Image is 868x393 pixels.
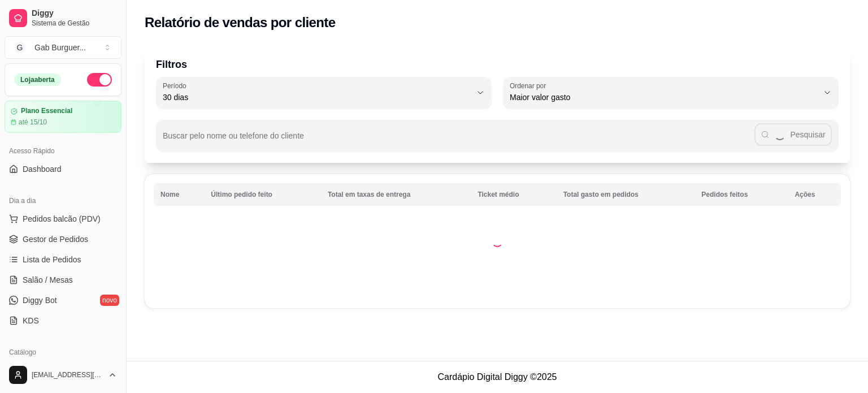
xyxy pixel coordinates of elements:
[163,135,754,146] input: Buscar pelo nome ou telefone do cliente
[23,163,62,175] span: Dashboard
[14,74,61,86] div: Loja aberta
[21,107,72,115] article: Plano Essencial
[5,192,121,210] div: Dia a dia
[23,234,88,245] span: Gestor de Pedidos
[5,251,121,269] a: Lista de Pedidos
[14,42,25,53] span: G
[163,92,471,103] span: 30 dias
[156,57,839,72] p: Filtros
[5,142,121,160] div: Acesso Rápido
[510,92,818,103] span: Maior valor gasto
[5,343,121,361] div: Catálogo
[32,19,117,28] span: Sistema de Gestão
[163,81,190,90] label: Período
[23,213,101,224] span: Pedidos balcão (PDV)
[32,370,103,379] span: [EMAIL_ADDRESS][DOMAIN_NAME]
[19,118,47,127] article: até 15/10
[510,81,550,90] label: Ordenar por
[5,230,121,248] a: Gestor de Pedidos
[5,36,121,59] button: Select a team
[23,295,57,306] span: Diggy Bot
[156,77,492,109] button: Período30 dias
[5,210,121,228] button: Pedidos balcão (PDV)
[5,5,121,32] a: DiggySistema de Gestão
[5,361,121,388] button: [EMAIL_ADDRESS][DOMAIN_NAME]
[503,77,839,109] button: Ordenar porMaior valor gasto
[23,274,73,286] span: Salão / Mesas
[492,236,503,247] div: Loading
[34,42,86,53] div: Gab Burguer ...
[23,315,39,326] span: KDS
[87,73,112,87] button: Alterar Status
[5,312,121,330] a: KDS
[5,291,121,309] a: Diggy Botnovo
[5,160,121,178] a: Dashboard
[5,101,121,133] a: Plano Essencialaté 15/10
[23,254,81,265] span: Lista de Pedidos
[32,8,117,19] span: Diggy
[145,14,336,32] h2: Relatório de vendas por cliente
[127,361,868,393] footer: Cardápio Digital Diggy © 2025
[5,271,121,289] a: Salão / Mesas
